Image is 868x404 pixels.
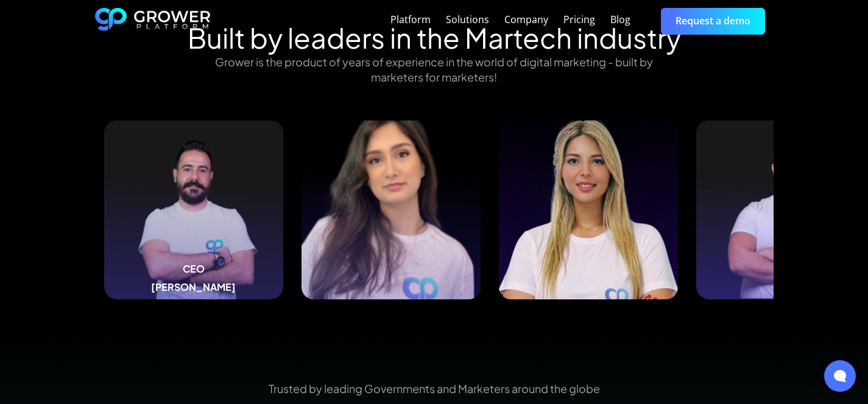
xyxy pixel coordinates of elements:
[661,8,765,34] a: Request a demo
[390,14,431,26] div: Platform
[203,54,665,85] p: Grower is the product of years of experience in the world of digital marketing - built by markete...
[610,13,630,27] a: Blog
[504,14,548,26] div: Company
[610,14,630,26] div: Blog
[504,13,548,27] a: Company
[95,8,211,35] a: home
[446,13,489,27] a: Solutions
[563,13,595,27] a: Pricing
[188,21,681,54] h2: Built by leaders in the Martech industry
[446,14,489,26] div: Solutions
[78,381,791,396] p: Trusted by leading Governments and Marketers around the globe
[183,263,205,275] h5: CEO
[563,14,595,26] div: Pricing
[151,281,236,293] h5: [PERSON_NAME]
[390,13,431,27] a: Platform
